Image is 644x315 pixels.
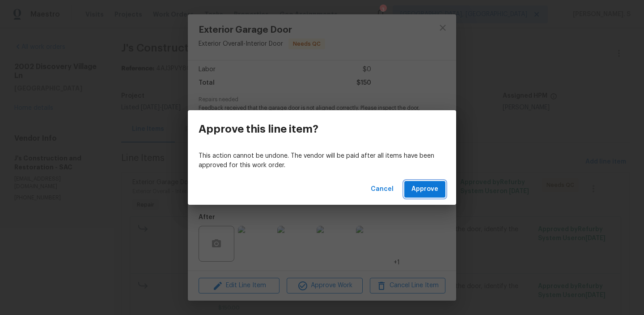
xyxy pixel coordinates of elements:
[199,123,318,135] h3: Approve this line item?
[404,181,445,198] button: Approve
[199,151,445,170] p: This action cannot be undone. The vendor will be paid after all items have been approved for this...
[411,184,438,195] span: Approve
[371,184,394,195] span: Cancel
[367,181,397,198] button: Cancel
